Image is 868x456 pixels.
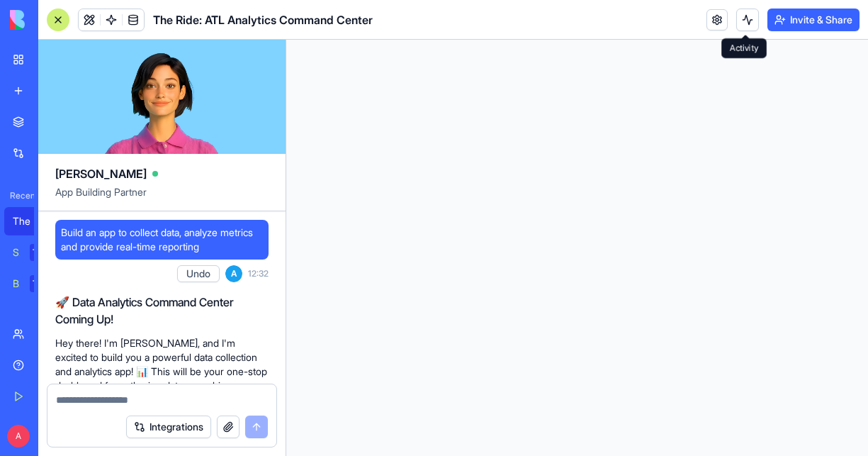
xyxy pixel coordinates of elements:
span: [PERSON_NAME] [55,165,147,182]
span: 12:32 [248,268,269,279]
a: The Ride: ATL Analytics Command Center [4,207,61,235]
h2: 🚀 Data Analytics Command Center Coming Up! [55,294,269,328]
div: Social Media Content Generator [13,245,20,260]
div: Banner Studio [13,277,20,291]
span: A [7,425,30,447]
div: TRY [30,244,52,261]
span: App Building Partner [55,185,269,211]
button: Integrations [126,416,211,438]
button: Invite & Share [767,9,859,31]
a: Social Media Content GeneratorTRY [4,238,61,267]
span: The Ride: ATL Analytics Command Center [153,11,373,28]
a: Banner StudioTRY [4,269,61,298]
button: Undo [177,265,220,282]
span: A [225,265,242,282]
span: Recent [4,190,34,201]
span: Build an app to collect data, analyze metrics and provide real-time reporting [61,226,263,254]
div: Activity [721,38,767,58]
div: The Ride: ATL Analytics Command Center [13,214,52,228]
p: Hey there! I'm [PERSON_NAME], and I'm excited to build you a powerful data collection and analyti... [55,336,269,421]
div: TRY [30,275,52,292]
img: logo [10,10,98,30]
